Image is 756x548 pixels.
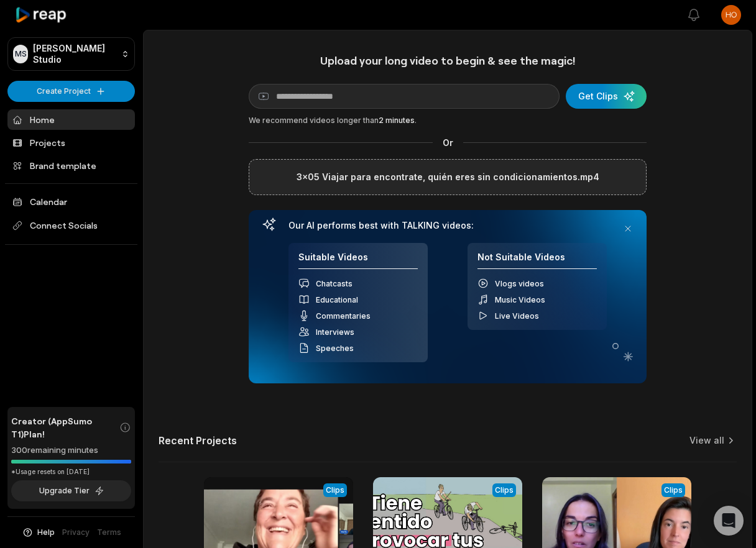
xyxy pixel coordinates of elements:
span: Creator (AppSumo T1) Plan! [11,414,119,441]
span: Commentaries [316,311,371,321]
div: *Usage resets on [DATE] [11,467,131,477]
a: View all [689,434,724,447]
div: 300 remaining minutes [11,444,131,457]
h1: Upload your long video to begin & see the magic! [249,53,647,68]
span: Music Videos [495,295,545,304]
span: Educational [316,295,358,304]
span: Or [433,136,463,149]
button: Create Project [7,81,135,102]
button: Upgrade Tier [11,480,131,501]
span: Live Videos [495,311,539,321]
h2: Recent Projects [159,434,237,447]
span: 2 minutes [379,116,415,125]
span: Connect Socials [7,214,135,237]
a: Home [7,109,135,130]
a: Privacy [62,527,90,538]
span: Interviews [316,327,354,337]
button: Help [22,527,55,538]
div: We recommend videos longer than . [249,115,647,126]
div: MS [13,45,28,63]
label: 3x05 Viajar para encontrate, quién eres sin condicionamientos.mp4 [297,170,599,185]
a: Calendar [7,191,135,212]
h4: Suitable Videos [298,252,418,270]
a: Projects [7,132,135,153]
span: Chatcasts [316,279,353,288]
span: Help [37,527,55,538]
div: Open Intercom Messenger [714,506,744,536]
h3: Our AI performs best with TALKING videos: [288,220,607,231]
a: Terms [97,527,121,538]
h4: Not Suitable Videos [477,252,597,270]
a: Brand template [7,155,135,176]
button: Get Clips [566,84,647,109]
p: [PERSON_NAME] Studio [33,43,116,65]
span: Vlogs videos [495,279,544,288]
span: Speeches [316,344,354,353]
